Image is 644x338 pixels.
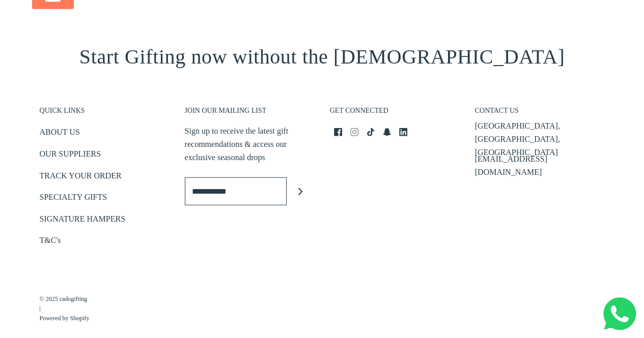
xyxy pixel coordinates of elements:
[287,177,315,205] button: Join
[475,106,605,120] h3: CONTACT US
[290,1,323,9] span: Last name
[290,43,341,51] span: Company name
[40,284,90,324] p: |
[40,294,90,304] a: © 2025 cadogifting
[40,169,122,186] a: TRACK YOUR ORDER
[40,191,107,207] a: SPECIALTY GIFTS
[40,212,125,229] a: SIGNATURE HAMPERS
[185,125,315,164] p: Sign up to receive the latest gift recommendations & access our exclusive seasonal drops
[185,106,315,120] h3: JOIN OUR MAILING LIST
[79,45,565,68] span: Start Gifting now without the [DEMOGRAPHIC_DATA]
[290,84,339,93] span: Number of gifts
[330,106,460,120] h3: GET CONNECTED
[475,152,605,178] p: [EMAIL_ADDRESS][DOMAIN_NAME]
[185,177,287,205] input: Enter email
[40,106,170,120] h3: QUICK LINKS
[475,119,605,159] p: [GEOGRAPHIC_DATA], [GEOGRAPHIC_DATA], [GEOGRAPHIC_DATA]
[40,126,80,142] a: ABOUT US
[40,147,101,164] a: OUR SUPPLIERS
[603,297,636,330] img: Whatsapp
[40,234,61,251] a: T&C's
[40,314,90,323] a: Powered by Shopify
